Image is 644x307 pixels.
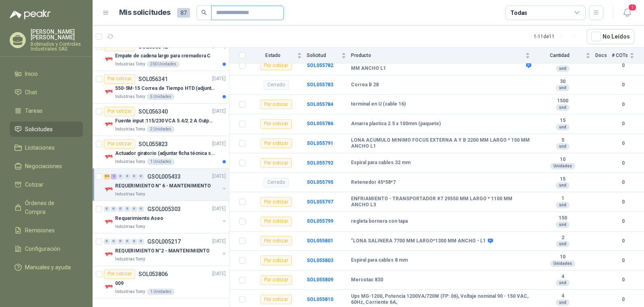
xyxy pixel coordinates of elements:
th: Docs [595,48,612,63]
a: Licitaciones [10,140,83,155]
div: Unidades [550,163,575,169]
div: 0 [111,239,117,244]
p: SOL055823 [138,141,168,147]
img: Company Logo [104,152,114,162]
b: Ups MG-1200, Potencia 1200VA/720W (FP: 06), Voltaje nominal 90 - 150 VAC, 60Hz, Corriente 6A, [351,293,530,306]
a: Tareas [10,103,83,118]
p: [DATE] [212,270,226,278]
b: terminal en U (cable 16) [351,101,406,108]
img: Company Logo [104,217,114,227]
a: Chat [10,85,83,100]
span: Solicitudes [25,125,53,134]
div: und [556,280,570,286]
a: SOL055809 [307,277,333,283]
a: SOL055795 [307,179,333,185]
a: SOL055786 [307,121,333,126]
b: 0 [612,179,634,186]
span: Cotizar [25,180,43,189]
div: Por cotizar [104,74,135,84]
a: Cotizar [10,177,83,192]
b: 4 [535,293,590,299]
div: Por cotizar [260,256,292,265]
div: Por cotizar [260,100,292,109]
div: 0 [104,206,110,212]
div: Por cotizar [260,158,292,168]
p: SOL056342 [138,44,168,49]
th: Cantidad [535,48,595,63]
p: [DATE] [212,140,226,148]
span: # COTs [612,53,628,58]
b: 0 [612,140,634,147]
a: Órdenes de Compra [10,195,83,220]
span: Producto [351,53,524,58]
b: regleta bornera con tapa [351,218,408,225]
b: 0 [612,159,634,167]
img: Company Logo [104,87,114,97]
div: und [556,124,570,130]
span: Solicitud [307,53,340,58]
b: 150 [535,215,590,222]
a: 64 2 0 0 0 0 GSOL005433[DATE] Company LogoREQUERIMIENTO N° 6 - MANTENIMIENTOIndustrias Tomy [104,172,227,197]
span: 87 [177,8,190,18]
b: 0 [612,296,634,303]
span: Órdenes de Compra [25,199,75,216]
b: 0 [612,101,634,108]
b: 0 [612,120,634,128]
b: 0 [612,218,634,225]
span: Remisiones [25,226,55,235]
b: SOL055784 [307,102,333,107]
a: SOL055799 [307,218,333,224]
div: 1 - 11 de 11 [534,30,580,43]
div: Por cotizar [260,138,292,148]
a: 0 0 0 0 0 0 GSOL005217[DATE] Company LogoREQUERIMIENTO N°2 - MANTENIMIENTOIndustrias Tomy [104,237,227,262]
th: Solicitud [307,48,351,63]
span: Configuración [25,244,60,253]
p: [DATE] [212,75,226,83]
div: 1 Unidades [147,289,175,295]
a: SOL055801 [307,238,333,244]
p: Empate de cadena largo para cremadora C [115,52,211,60]
p: SOL056341 [138,76,168,82]
div: 0 [131,206,137,212]
a: Configuración [10,241,83,256]
div: 0 [131,174,137,179]
th: # COTs [612,48,644,63]
b: 0 [612,237,634,245]
span: Negociaciones [25,162,62,171]
a: SOL055803 [307,258,333,263]
div: Por cotizar [260,236,292,246]
img: Company Logo [104,120,114,129]
b: 1500 [535,98,590,104]
div: 0 [138,239,144,244]
div: Por cotizar [260,295,292,304]
div: Por cotizar [260,275,292,285]
p: 009 [115,280,124,287]
div: Por cotizar [260,217,292,226]
a: SOL055791 [307,140,333,146]
b: ENFRIAMIENTO - TRANSPORTADOR #7 29550 MM LARGO * 1100 MM ANCHO L3 [351,196,530,208]
p: [DATE] [212,108,226,115]
div: Por cotizar [260,61,292,70]
b: Correa B 28 [351,82,379,88]
p: Industrias Tomy [115,61,145,67]
div: Cerrado [264,178,289,187]
b: 4 [535,274,590,280]
p: [PERSON_NAME] [PERSON_NAME] [31,29,83,40]
a: SOL055792 [307,160,333,166]
div: 2 Unidades [147,126,175,132]
p: GSOL005433 [147,174,181,179]
div: 0 [124,206,130,212]
div: Por cotizar [104,139,135,149]
a: Por cotizarSOL053806[DATE] Company Logo009Industrias Tomy1 Unidades [93,266,229,299]
p: GSOL005217 [147,239,181,244]
div: und [556,222,570,228]
div: Por cotizar [104,107,135,116]
a: SOL055783 [307,82,333,87]
p: Industrias Tomy [115,159,145,165]
b: 10 [535,254,590,260]
a: Inicio [10,66,83,81]
a: Manuales y ayuda [10,260,83,275]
